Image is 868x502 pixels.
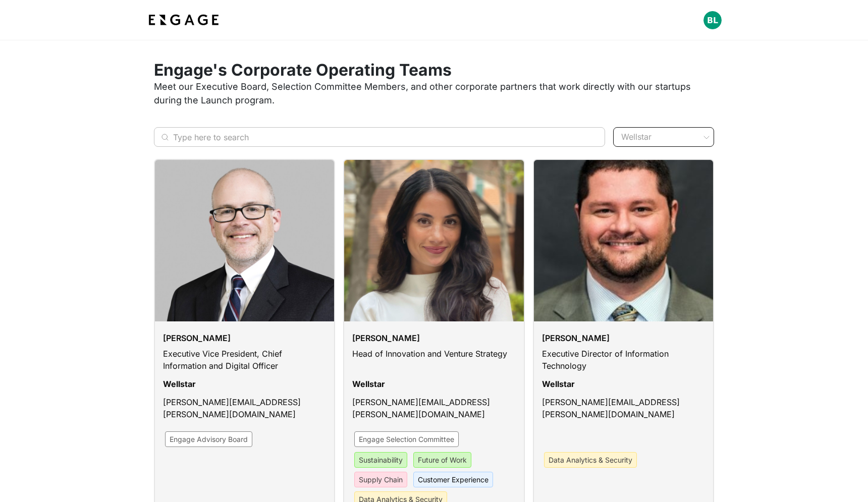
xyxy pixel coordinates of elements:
[542,348,705,378] p: Executive Director of Information Technology
[703,11,722,29] button: Open profile menu
[163,333,231,347] h3: [PERSON_NAME]
[352,378,385,396] p: Wellstar
[352,348,507,366] p: Head of Innovation and Venture Strategy
[173,127,575,147] input: Type here to search
[154,127,605,147] div: Type here to search
[613,127,714,147] div: Wellstar
[163,396,326,426] p: [PERSON_NAME][EMAIL_ADDRESS][PERSON_NAME][DOMAIN_NAME]
[549,456,632,464] span: Data Analytics & Security
[542,396,705,426] p: [PERSON_NAME][EMAIL_ADDRESS][PERSON_NAME][DOMAIN_NAME]
[359,475,403,484] span: Supply Chain
[542,378,575,396] p: Wellstar
[154,60,452,80] span: Engage's Corporate Operating Teams
[352,333,420,347] h3: [PERSON_NAME]
[146,11,221,29] img: bdf1fb74-1727-4ba0-a5bd-bc74ae9fc70b.jpeg
[359,456,403,464] span: Sustainability
[418,456,467,464] span: Future of Work
[418,475,489,484] span: Customer Experience
[359,435,454,443] span: Engage Selection Committee
[163,378,196,396] p: Wellstar
[163,348,326,378] p: Executive Vice President, Chief Information and Digital Officer
[703,11,722,29] img: Profile picture of Belsasar Lepe
[154,81,691,105] span: Meet our Executive Board, Selection Committee Members, and other corporate partners that work dir...
[542,333,610,347] h3: [PERSON_NAME]
[170,435,248,443] span: Engage Advisory Board
[352,396,515,426] p: [PERSON_NAME][EMAIL_ADDRESS][PERSON_NAME][DOMAIN_NAME]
